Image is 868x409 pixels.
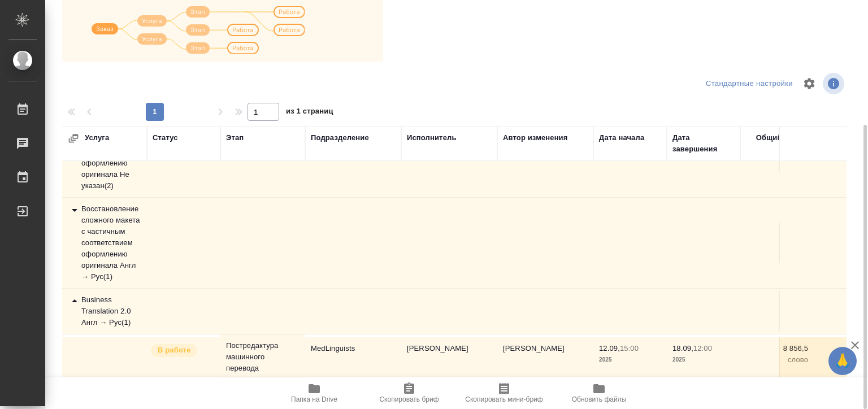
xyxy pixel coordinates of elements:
[465,395,542,403] span: Скопировать мини-бриф
[226,340,300,374] p: Постредактура машинного перевода
[457,377,552,409] button: Скопировать мини-бриф
[599,344,620,353] p: 12.09,
[672,132,735,155] div: Дата завершения
[401,337,497,377] td: [PERSON_NAME]
[291,395,337,403] span: Папка на Drive
[672,354,735,366] p: 2025
[305,337,401,377] td: MedLinguists
[693,344,712,353] p: 12:00
[833,349,852,373] span: 🙏
[286,105,333,121] span: из 1 страниц
[226,132,244,143] div: Этап
[756,132,808,143] div: Общий объем
[497,337,593,377] td: [PERSON_NAME]
[68,294,141,328] div: Business Translation 2.0 Англ → Рус ( 1 )
[267,377,362,409] button: Папка на Drive
[672,344,693,353] p: 18.09,
[68,133,79,144] button: Развернуть
[362,377,457,409] button: Скопировать бриф
[572,395,627,403] span: Обновить файлы
[599,354,661,366] p: 2025
[503,132,567,143] div: Автор изменения
[746,343,808,354] p: 8 856,5
[68,203,141,282] div: Восстановление сложного макета с частичным соответствием оформлению оригинала Англ → Рус ( 1 )
[552,377,646,409] button: Обновить файлы
[828,347,857,375] button: 🙏
[796,70,823,97] span: Настроить таблицу
[407,132,457,143] div: Исполнитель
[703,75,796,93] div: split button
[311,132,369,143] div: Подразделение
[68,132,181,144] div: Услуга
[599,132,644,143] div: Дата начала
[153,132,178,143] div: Статус
[158,345,190,356] p: В работе
[620,344,639,353] p: 15:00
[379,395,439,403] span: Скопировать бриф
[823,73,847,94] span: Посмотреть информацию
[746,354,808,366] p: слово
